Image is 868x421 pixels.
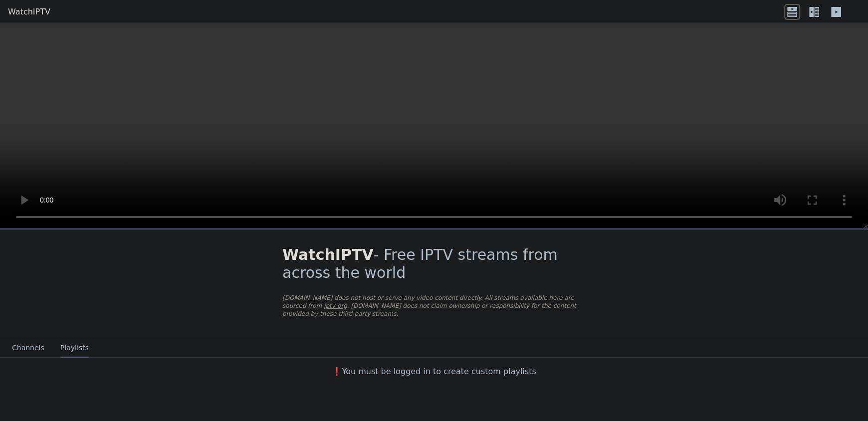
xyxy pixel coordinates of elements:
[324,302,347,309] a: iptv-org
[12,339,44,358] button: Channels
[282,294,586,318] p: [DOMAIN_NAME] does not host or serve any video content directly. All streams available here are s...
[60,339,89,358] button: Playlists
[282,246,374,263] span: WatchIPTV
[266,366,602,378] h3: ❗️You must be logged in to create custom playlists
[8,6,50,18] a: WatchIPTV
[282,246,586,282] h1: - Free IPTV streams from across the world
